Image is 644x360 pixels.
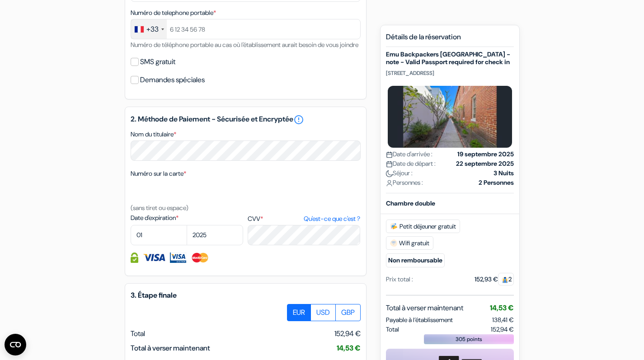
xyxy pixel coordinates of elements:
small: Non remboursable [386,253,445,267]
span: 2 [498,273,514,285]
div: Basic radio toggle button group [287,304,361,321]
label: GBP [335,304,361,321]
button: Ouvrir le widget CMP [5,334,26,355]
span: Séjour : [386,168,413,178]
div: +33 [146,24,159,35]
label: CVV [248,214,360,224]
h5: 3. Étape finale [131,291,361,299]
label: Numéro de telephone portable [131,8,216,18]
span: 305 points [456,335,482,343]
span: Personnes : [386,178,423,187]
label: Demandes spéciales [140,74,205,86]
span: Date de départ : [386,159,436,168]
img: user_icon.svg [386,180,393,187]
label: Numéro sur la carte [131,169,186,178]
img: Visa [143,252,165,263]
span: Payable à l’établissement [386,315,453,325]
img: guest.svg [502,276,508,283]
span: Total [131,329,145,338]
b: Chambre double [386,199,435,207]
small: Numéro de téléphone portable au cas où l'établissement aurait besoin de vous joindre [131,41,358,49]
img: Master Card [191,252,209,263]
span: 14,53 € [337,343,361,353]
span: 152,94 € [491,325,514,334]
img: calendar.svg [386,151,393,158]
span: 138,41 € [492,316,514,324]
input: 6 12 34 56 78 [131,19,361,39]
span: Total à verser maintenant [131,343,210,353]
strong: 22 septembre 2025 [456,159,514,168]
strong: 3 Nuits [494,168,514,178]
span: Date d'arrivée : [386,150,432,159]
label: Date d'expiration [131,213,243,223]
img: Visa Electron [170,252,186,263]
a: error_outline [293,114,304,125]
label: Nom du titulaire [131,130,176,139]
a: Qu'est-ce que c'est ? [304,214,360,224]
img: moon.svg [386,170,393,177]
img: Information de carte de crédit entièrement encryptée et sécurisée [131,252,138,263]
span: Total [386,325,399,334]
div: France: +33 [131,19,167,39]
span: 14,53 € [490,303,514,313]
img: free_wifi.svg [390,239,397,247]
span: Total à verser maintenant [386,303,463,313]
span: Wifi gratuit [386,236,433,250]
img: calendar.svg [386,161,393,168]
label: SMS gratuit [140,56,175,68]
label: EUR [287,304,311,321]
h5: Emu Backpackers [GEOGRAPHIC_DATA] - note - Valid Passport required for check in [386,51,514,66]
div: 152,93 € [475,275,514,284]
strong: 2 Personnes [479,178,514,187]
p: [STREET_ADDRESS] [386,70,514,77]
h5: 2. Méthode de Paiement - Sécurisée et Encryptée [131,114,361,125]
span: 152,94 € [334,328,361,339]
h5: Détails de la réservation [386,33,514,47]
label: USD [310,304,336,321]
img: free_breakfast.svg [390,223,398,230]
small: (sans tiret ou espace) [131,204,188,212]
span: Petit déjeuner gratuit [386,220,460,233]
div: Prix total : [386,275,413,284]
strong: 19 septembre 2025 [457,150,514,159]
